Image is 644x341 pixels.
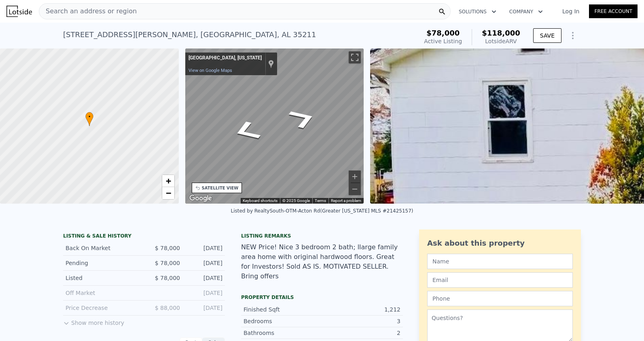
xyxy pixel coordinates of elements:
input: Email [427,272,573,288]
div: Ask about this property [427,238,573,249]
div: NEW Price! Nice 3 bedroom 2 bath; llarge family area home with original hardwood floors. Great fo... [241,242,403,281]
div: • [85,112,93,126]
button: Zoom out [349,183,361,195]
div: [DATE] [186,259,222,267]
div: LISTING & SALE HISTORY [63,233,225,241]
div: [STREET_ADDRESS][PERSON_NAME] , [GEOGRAPHIC_DATA] , AL 35211 [63,29,316,40]
span: $78,000 [426,29,460,37]
button: Solutions [452,4,503,19]
span: − [165,188,171,198]
a: Terms (opens in new tab) [315,198,326,203]
div: Back On Market [66,244,138,252]
div: 1,212 [322,305,400,314]
span: Search an address or region [39,6,137,16]
a: Show location on map [268,59,274,68]
span: $ 88,000 [155,305,180,311]
img: Lotside [6,6,32,17]
div: Bathrooms [244,329,322,337]
a: Log In [553,7,589,15]
span: © 2025 Google [282,198,310,203]
input: Phone [427,291,573,306]
span: $ 78,000 [155,260,180,266]
div: [DATE] [186,289,222,297]
div: Finished Sqft [244,305,322,314]
span: Active Listing [424,38,462,44]
span: $ 78,000 [155,275,180,281]
div: Property details [241,294,403,301]
div: 2 [322,329,400,337]
img: Google [187,193,214,204]
div: [GEOGRAPHIC_DATA], [US_STATE] [189,55,262,61]
path: Go West [220,115,273,147]
div: Listing remarks [241,233,403,239]
span: • [85,113,93,120]
span: $ 78,000 [155,245,180,251]
div: Street View [185,48,364,204]
a: Zoom out [162,187,174,199]
div: Map [185,48,364,204]
button: Toggle fullscreen view [349,51,361,63]
button: Zoom in [349,170,361,183]
div: [DATE] [186,244,222,252]
div: Listed [66,274,138,282]
button: Show Options [565,27,581,44]
button: Show more history [63,316,124,327]
span: + [165,176,171,186]
button: SAVE [533,28,561,43]
div: SATELLITE VIEW [202,185,239,191]
a: Zoom in [162,175,174,187]
input: Name [427,254,573,269]
div: Off Market [66,289,138,297]
div: [DATE] [186,274,222,282]
span: $118,000 [482,29,520,37]
a: Report a problem [331,198,361,203]
button: Keyboard shortcuts [243,198,278,204]
div: Lotside ARV [482,37,520,45]
div: Pending [66,259,138,267]
div: [DATE] [186,304,222,312]
div: Price Decrease [66,304,138,312]
div: Bedrooms [244,317,322,325]
div: Listed by RealtySouth-OTM-Acton Rd (Greater [US_STATE] MLS #21425157) [231,208,413,214]
a: Open this area in Google Maps (opens a new window) [187,193,214,204]
button: Company [503,4,549,19]
a: Free Account [589,4,638,18]
div: 3 [322,317,400,325]
a: View on Google Maps [189,68,232,73]
path: Go East [277,102,329,135]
